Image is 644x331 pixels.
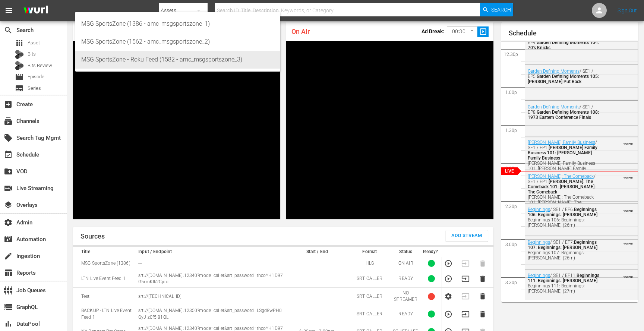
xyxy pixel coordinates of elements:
[4,6,13,15] span: menu
[28,39,40,47] span: Asset
[528,179,596,195] span: [PERSON_NAME]: The Comeback 101: [PERSON_NAME]: The Comeback
[4,133,13,142] span: Search Tag Mgmt
[528,140,602,176] div: / SE1 / EP1:
[528,217,602,228] div: Beginnings 106: Beginnings: [PERSON_NAME] (26m)
[528,69,602,84] div: / SE1 / EP5:
[528,273,550,278] a: Beginnings
[285,247,348,257] th: Start / End
[528,145,597,161] span: [PERSON_NAME] Family Business 101: [PERSON_NAME] Family Business
[348,305,391,323] td: SRT CALLER
[136,257,285,270] td: ---
[444,275,452,283] button: Preview Stream
[73,247,136,257] th: Title
[28,85,41,92] span: Series
[81,15,274,33] div: MSG SportsZone (1386 - amc_msgsportszone_1)
[391,305,421,323] td: READY
[4,100,13,109] span: Create
[81,51,274,69] div: MSG SportsZone - Roku Feed (1582 - amc_msgsportszone_3)
[4,201,13,209] span: Overlays
[73,41,280,219] div: Video Player
[80,233,105,240] h1: Sources
[528,174,602,210] div: / SE1 / EP1:
[4,218,13,227] span: Admin
[528,74,599,84] span: Garden Defining Moments 105: [PERSON_NAME] Put Back
[138,293,283,300] p: srt://[TECHNICAL_ID]
[479,28,487,36] span: slideshow_sharp
[15,61,24,70] div: Bits Review
[446,230,488,242] button: Add Stream
[15,38,24,47] span: Asset
[480,3,513,16] button: Search
[138,272,283,285] p: srt://[DOMAIN_NAME]:12340?mode=caller&srt_password=rhcoYH1D97G5rmKIk2Cjqo
[528,104,602,120] div: / SE1 / EP8:
[461,275,470,283] button: Transition
[528,69,580,74] a: Garden Defining Moments
[479,292,487,300] button: Delete
[421,247,442,257] th: Ready?
[624,173,633,179] span: VARIANT
[624,206,633,212] span: VARIANT
[528,40,599,50] span: Garden Defining Moments 104: 70's Knicks
[528,174,594,179] a: [PERSON_NAME]: The Comeback
[73,305,136,323] td: BACKUP - LTN Live Event Feed 1
[528,240,550,245] a: Beginnings
[18,2,54,19] img: ans4CAIJ8jUAAAAAAAAAAAAAAAAAAAAAAAAgQb4GAAAAAAAAAAAAAAAAAAAAAAAAJMjXAAAAAAAAAAAAAAAAAAAAAAAAgAT5G...
[624,272,633,278] span: VARIANT
[4,184,13,193] span: Live Streaming
[391,288,421,305] td: NO STREAMER
[444,259,452,268] button: Preview Stream
[479,310,487,318] button: Delete
[528,207,602,228] div: / SE1 / EP6:
[4,167,13,176] span: VOD
[81,33,274,51] div: MSG SportsZone (1562 - amc_msgsportszone_2)
[4,286,13,295] span: Job Queues
[28,73,44,81] span: Episode
[447,25,477,39] div: 00:30
[348,257,391,270] td: HLS
[528,250,602,261] div: Beginnings 107: Beginnings: [PERSON_NAME] (26m)
[348,247,391,257] th: Format
[528,207,550,212] a: Beginnings
[528,207,597,217] span: Beginnings 106: Beginnings: [PERSON_NAME]
[4,26,13,35] span: Search
[348,270,391,287] td: SRT CALLER
[4,268,13,277] span: Reports
[391,257,421,270] td: ON AIR
[422,28,444,34] p: Ad Break:
[291,28,310,35] span: On Air
[528,240,597,250] span: Beginnings 107: Beginnings: [PERSON_NAME]
[348,288,391,305] td: SRT CALLER
[624,239,633,245] span: VARIANT
[528,35,602,50] div: / SE1 / EP4:
[15,73,24,82] span: Episode
[491,3,511,16] span: Search
[4,319,13,328] span: DataPool
[528,273,602,294] div: / SE1 / EP11:
[528,240,602,261] div: / SE1 / EP7:
[528,195,602,210] div: [PERSON_NAME]: The Comeback 101: [PERSON_NAME]: The Comeback (26m)
[528,140,595,145] a: [PERSON_NAME] Family Business
[444,292,452,300] button: Configure
[624,139,633,145] span: VARIANT
[4,150,13,159] span: Schedule
[528,273,599,283] span: Beginnings 111: Beginnings: [PERSON_NAME]
[4,117,13,126] span: Channels
[15,50,24,59] div: Bits
[528,161,602,176] div: [PERSON_NAME] Family Business 101: [PERSON_NAME] Family Business (26m)
[138,308,283,320] p: srt://[DOMAIN_NAME]:12350?mode=caller&srt_password=LSgd8wPH0GyJiz0f5I81QL
[73,257,136,270] td: MSG SportsZone (1386)
[73,288,136,305] td: Test
[391,270,421,287] td: READY
[528,110,599,120] span: Garden Defining Moments 108: 1973 Eastern Conference Finals
[286,41,493,219] div: Video Player
[73,270,136,287] td: LTN Live Event Feed 1
[15,84,24,93] span: Series
[444,310,452,318] button: Preview Stream
[136,247,285,257] th: Input / Endpoint
[479,275,487,283] button: Delete
[391,247,421,257] th: Status
[528,283,602,294] div: Beginnings 111: Beginnings: [PERSON_NAME] (27m)
[28,62,52,69] span: Bits Review
[461,310,470,318] button: Transition
[4,252,13,261] span: Ingestion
